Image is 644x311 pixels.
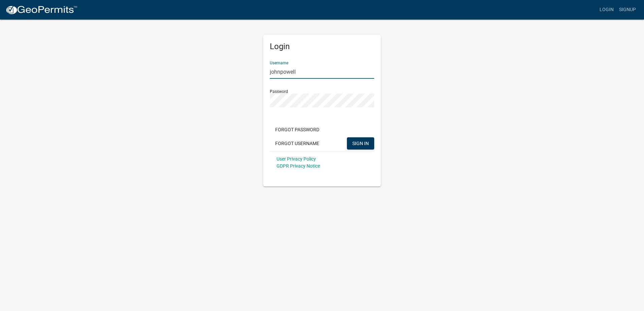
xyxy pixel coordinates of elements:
[277,156,316,162] a: User Privacy Policy
[270,137,325,149] button: Forgot Username
[597,3,616,16] a: Login
[277,163,320,169] a: GDPR Privacy Notice
[352,140,369,146] span: SIGN IN
[270,42,374,51] h5: Login
[616,3,639,16] a: Signup
[347,137,374,149] button: SIGN IN
[270,124,325,136] button: Forgot Password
